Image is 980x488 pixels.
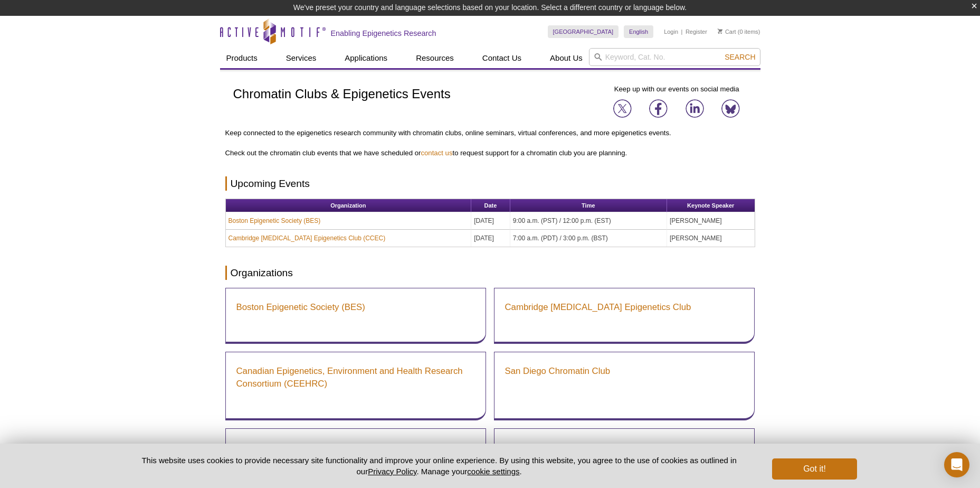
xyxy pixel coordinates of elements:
input: Keyword, Cat. No. [589,48,760,66]
img: Your Cart [718,29,722,34]
td: [PERSON_NAME] [667,212,755,230]
a: Privacy Policy [368,467,416,476]
a: About Us [544,48,589,68]
button: Search [721,52,758,62]
h2: Upcoming Events [225,176,755,191]
button: cookie settings [467,467,519,476]
td: [DATE] [471,212,510,230]
p: This website uses cookies to provide necessary site functionality and improve your online experie... [123,455,755,477]
li: | [681,25,683,38]
p: Keep up with our events on social media [598,85,755,94]
img: Join us on LinkedIn [686,99,704,118]
a: Boston Epigenetic Society (BES) [236,301,365,314]
a: [GEOGRAPHIC_DATA] [548,25,619,38]
a: Applications [338,48,394,68]
a: Login [664,28,678,35]
a: Cambridge [MEDICAL_DATA] Epigenetics Club [505,301,691,314]
a: All-Ireland Chromatin Consortium [236,442,367,454]
img: Join us on Bluesky [721,99,740,118]
th: Organization [226,199,472,212]
td: 7:00 a.m. (PDT) / 3:00 p.m. (BST) [510,230,667,247]
a: Canadian Epigenetics, Environment and Health Research Consortium (CEEHRC) [236,365,475,390]
h2: Organizations [225,266,755,280]
img: Join us on X [613,99,632,118]
a: Contact Us [476,48,528,68]
a: Cart [718,28,736,35]
button: Got it! [772,458,857,480]
td: [PERSON_NAME] [667,230,755,247]
h2: Enabling Epigenetics Research [331,29,436,38]
span: Search [725,53,755,61]
a: English [624,25,653,38]
th: Keynote Speaker [667,199,755,212]
th: Date [471,199,510,212]
a: Cambridge [MEDICAL_DATA] Epigenetics Club (CCEC) [229,233,386,243]
h1: Chromatin Clubs & Epigenetics Events [233,87,451,102]
p: Check out the chromatin club events that we have scheduled or to request support for a chromatin ... [225,148,755,158]
a: contact us [421,149,452,157]
a: Boston Epigenetic Society (BES) [229,216,321,226]
a: Resources [410,48,460,68]
a: Chromatin Club Bay Area - In-Person Symposium [505,442,700,454]
a: Services [280,48,323,68]
a: Products [220,48,264,68]
div: Open Intercom Messenger [944,452,969,477]
a: San Diego Chromatin Club [505,365,611,378]
a: Register [686,28,707,35]
td: [DATE] [471,230,510,247]
li: (0 items) [718,25,760,38]
img: Join us on Facebook [649,99,668,118]
p: Keep connected to the epigenetics research community with chromatin clubs, online seminars, virtu... [225,128,755,138]
th: Time [510,199,667,212]
td: 9:00 a.m. (PST) / 12:00 p.m. (EST) [510,212,667,230]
